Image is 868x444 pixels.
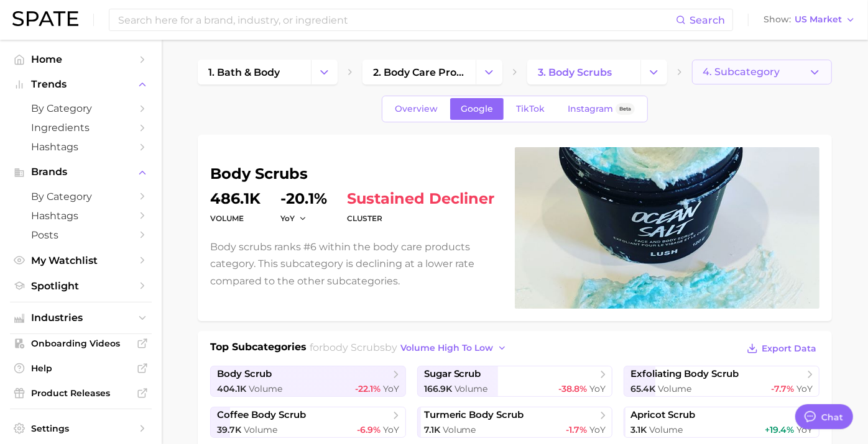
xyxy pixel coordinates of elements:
span: Hashtags [31,141,131,153]
a: 1. bath & body [198,60,311,84]
span: sugar scrub [424,368,481,380]
span: -1.7% [566,424,587,435]
button: Brands [10,163,152,181]
span: 7.1k [424,424,440,435]
a: Overview [384,98,448,120]
a: My Watchlist [10,251,152,270]
span: 2. body care products [373,66,465,78]
span: Spotlight [31,280,131,292]
span: 4. Subcategory [703,66,780,78]
span: Beta [619,104,631,114]
button: YoY [280,213,307,224]
a: coffee body scrub39.7k Volume-6.9% YoY [210,407,406,438]
span: Google [461,104,493,114]
a: InstagramBeta [557,98,645,120]
a: body scrub404.1k Volume-22.1% YoY [210,366,406,397]
span: Brands [31,166,131,178]
span: YoY [589,424,606,435]
span: Trends [31,79,131,90]
h1: Top Subcategories [210,340,307,358]
dt: volume [210,211,261,226]
span: Product Releases [31,387,131,399]
span: YoY [383,424,399,435]
span: for by [310,342,510,353]
a: 2. body care products [362,60,476,84]
span: Volume [649,424,683,435]
span: Home [31,53,131,65]
span: Volume [244,424,277,435]
p: Body scrubs ranks #6 within the body care products category. This subcategory is declining at a l... [210,238,500,289]
dd: 486.1k [210,191,261,206]
span: body scrub [217,368,272,380]
span: Search [690,14,725,26]
a: Hashtags [10,137,152,156]
button: Change Category [476,60,502,84]
span: Volume [443,424,476,435]
dd: -20.1% [280,191,327,206]
button: Trends [10,75,152,94]
a: by Category [10,99,152,118]
a: Hashtags [10,206,152,225]
span: YoY [589,383,606,394]
span: 3. body scrubs [538,66,612,78]
button: Change Category [640,60,667,84]
a: Product Releases [10,384,152,402]
a: Spotlight [10,276,152,296]
span: Show [764,16,791,23]
span: Export Data [762,343,816,354]
a: TikTok [506,98,555,120]
a: sugar scrub166.9k Volume-38.8% YoY [417,366,613,397]
span: volume high to low [401,343,494,353]
a: Help [10,359,152,378]
a: Ingredients [10,118,152,137]
span: Overview [395,104,438,114]
span: +19.4% [765,424,794,435]
span: Instagram [568,104,613,114]
span: -22.1% [355,383,381,394]
span: TikTok [516,104,545,114]
span: -7.7% [771,383,794,394]
span: Hashtags [31,210,131,222]
a: apricot scrub3.1k Volume+19.4% YoY [624,407,820,438]
button: ShowUS Market [760,12,859,28]
button: Export Data [744,340,820,357]
span: by Category [31,191,131,202]
span: YoY [383,383,399,394]
span: body scrubs [323,342,386,353]
span: Volume [249,383,282,394]
button: Industries [10,309,152,327]
span: 404.1k [217,383,246,394]
a: Google [450,98,504,120]
span: turmeric body scrub [424,409,524,421]
img: SPATE [12,11,78,26]
a: Settings [10,419,152,438]
a: exfoliating body scrub65.4k Volume-7.7% YoY [624,366,820,397]
button: 4. Subcategory [692,60,832,84]
a: turmeric body scrub7.1k Volume-1.7% YoY [417,407,613,438]
span: by Category [31,102,131,114]
span: My Watchlist [31,255,131,266]
span: 3.1k [630,424,647,435]
span: YoY [796,383,813,394]
dt: cluster [347,211,494,226]
span: sustained decliner [347,191,494,206]
span: Volume [658,383,691,394]
span: 65.4k [630,383,655,394]
a: Onboarding Videos [10,334,152,353]
span: apricot scrub [630,409,695,421]
a: Posts [10,225,152,245]
span: -6.9% [357,424,381,435]
button: Change Category [311,60,338,84]
span: 166.9k [424,383,452,394]
span: Settings [31,423,131,434]
a: Home [10,50,152,69]
span: Ingredients [31,122,131,134]
span: Posts [31,229,131,241]
span: YoY [280,213,295,224]
span: 1. bath & body [208,66,280,78]
span: US Market [795,16,842,23]
h1: body scrubs [210,166,500,181]
input: Search here for a brand, industry, or ingredient [117,9,676,30]
a: by Category [10,187,152,206]
span: exfoliating body scrub [630,368,739,380]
